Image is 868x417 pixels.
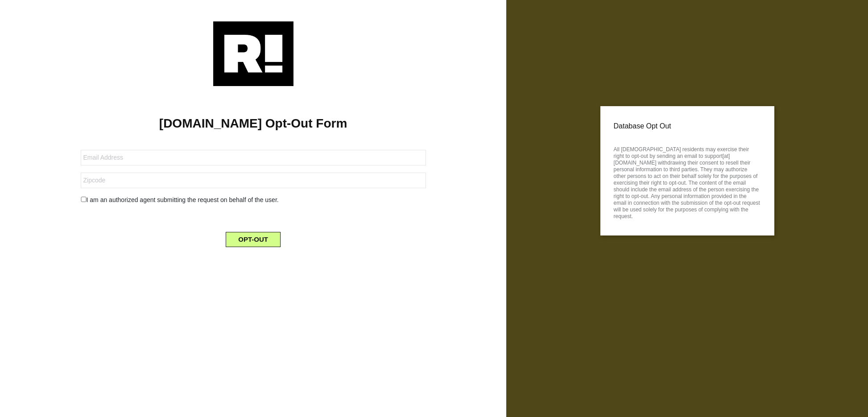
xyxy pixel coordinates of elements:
div: I am an authorized agent submitting the request on behalf of the user. [74,195,433,205]
input: Zipcode [81,173,426,188]
input: Email Address [81,150,426,165]
img: Retention.com [213,21,293,86]
p: All [DEMOGRAPHIC_DATA] residents may exercise their right to opt-out by sending an email to suppo... [614,144,761,220]
button: OPT-OUT [226,232,281,247]
p: Database Opt Out [614,120,761,133]
h1: [DOMAIN_NAME] Opt-Out Form [13,116,493,131]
